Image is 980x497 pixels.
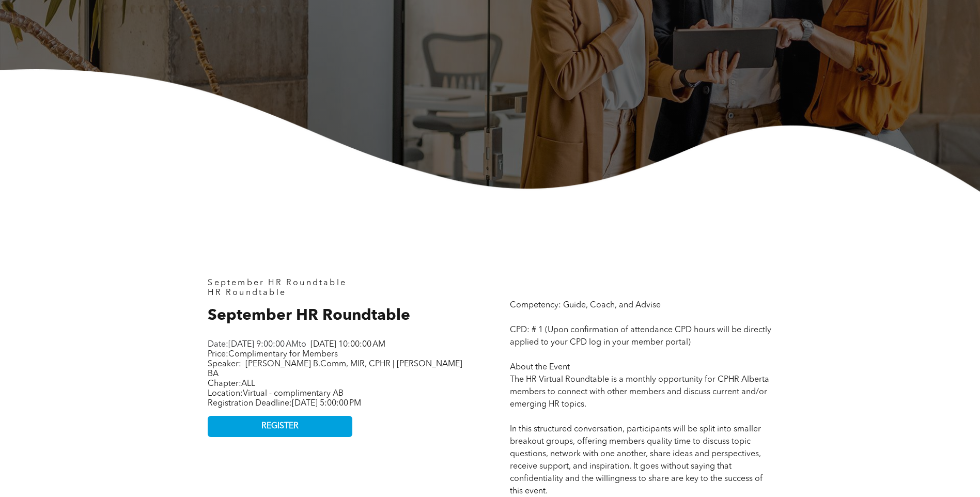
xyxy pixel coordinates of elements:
[208,360,241,368] span: Speaker:
[208,390,361,408] span: Location: Registration Deadline:
[208,308,410,323] span: September HR Roundtable
[208,340,306,349] span: Date: to
[243,390,344,398] span: Virtual - complimentary AB
[208,360,462,378] span: [PERSON_NAME] B.Comm, MIR, CPHR | [PERSON_NAME] BA
[310,340,385,349] span: [DATE] 10:00:00 AM
[228,350,338,359] span: Complimentary for Members
[208,279,347,287] span: September HR Roundtable
[228,340,299,349] span: [DATE] 9:00:00 AM
[208,380,255,388] span: Chapter:
[292,399,361,408] span: [DATE] 5:00:00 PM
[208,350,338,359] span: Price:
[208,289,286,297] span: HR Roundtable
[208,416,352,437] a: REGISTER
[241,380,255,388] span: ALL
[261,422,299,431] span: REGISTER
